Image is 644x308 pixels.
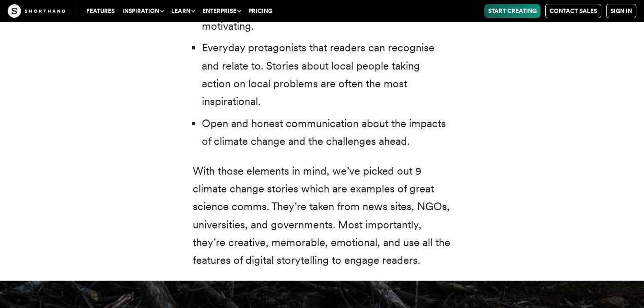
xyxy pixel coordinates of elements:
[202,115,452,151] li: Open and honest communication about the impacts of climate change and the challenges ahead.
[606,4,636,18] a: Sign in
[118,4,167,18] button: Inspiration
[245,4,276,18] a: Pricing
[167,4,199,18] button: Learn
[8,4,65,18] img: The Craft
[199,4,245,18] button: Enterprise
[193,162,452,270] p: With those elements in mind, we’ve picked out 9 climate change stories which are examples of grea...
[484,4,540,18] a: Start Creating
[82,4,118,18] a: Features
[545,4,601,18] a: Contact Sales
[202,39,452,111] li: Everyday protagonists that readers can recognise and relate to. Stories about local people taking...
